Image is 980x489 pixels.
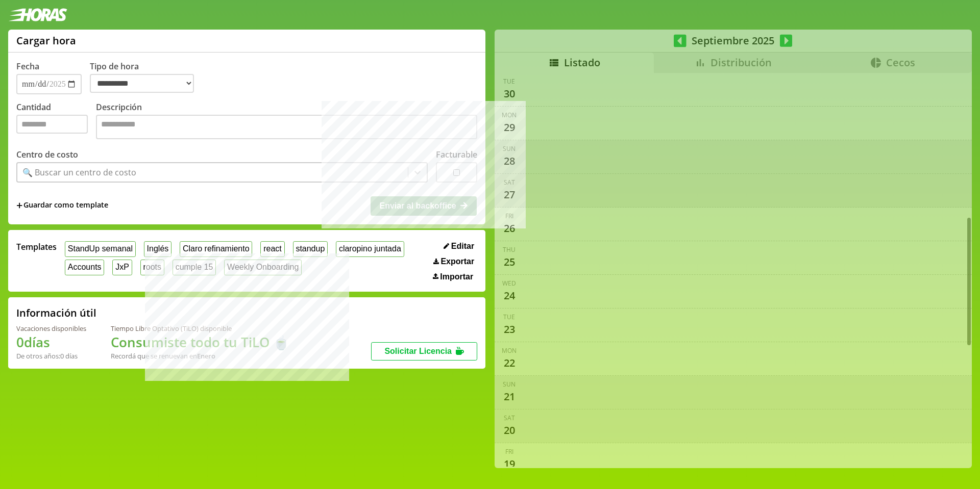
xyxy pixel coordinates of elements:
[16,324,86,333] div: Vacaciones disponibles
[16,34,76,47] h1: Cargar hora
[384,347,452,355] span: Solicitar Licencia
[197,351,215,361] b: Enero
[451,242,474,251] span: Editar
[111,351,289,361] div: Recordá que se renuevan en
[90,74,194,93] select: Tipo de hora
[440,257,474,266] span: Exportar
[65,260,104,275] button: Accounts
[16,101,96,142] label: Cantidad
[112,260,132,275] button: JxP
[16,241,57,252] span: Templates
[16,149,78,160] label: Centro de costo
[430,256,477,267] button: Exportar
[8,8,67,21] img: logotipo
[224,260,302,275] button: Weekly Onboarding
[180,241,252,257] button: Claro refinamiento
[16,115,88,134] input: Cantidad
[140,260,164,275] button: roots
[436,149,477,160] label: Facturable
[371,342,477,361] button: Solicitar Licencia
[144,241,171,257] button: Inglés
[16,306,96,320] h2: Información útil
[22,167,136,178] div: 🔍 Buscar un centro de costo
[16,333,86,351] h1: 0 días
[111,333,289,351] h1: Consumiste todo tu TiLO 🍵
[111,324,289,333] div: Tiempo Libre Optativo (TiLO) disponible
[90,61,202,94] label: Tipo de hora
[336,241,404,257] button: claropino juntada
[65,241,136,257] button: StandUp semanal
[293,241,328,257] button: standup
[440,272,473,281] span: Importar
[16,351,86,361] div: De otros años: 0 días
[440,241,477,251] button: Editar
[96,101,477,142] label: Descripción
[260,241,284,257] button: react
[16,200,22,211] span: +
[96,115,477,139] textarea: Descripción
[16,61,39,72] label: Fecha
[173,260,216,275] button: cumple 15
[16,200,108,211] span: +Guardar como template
